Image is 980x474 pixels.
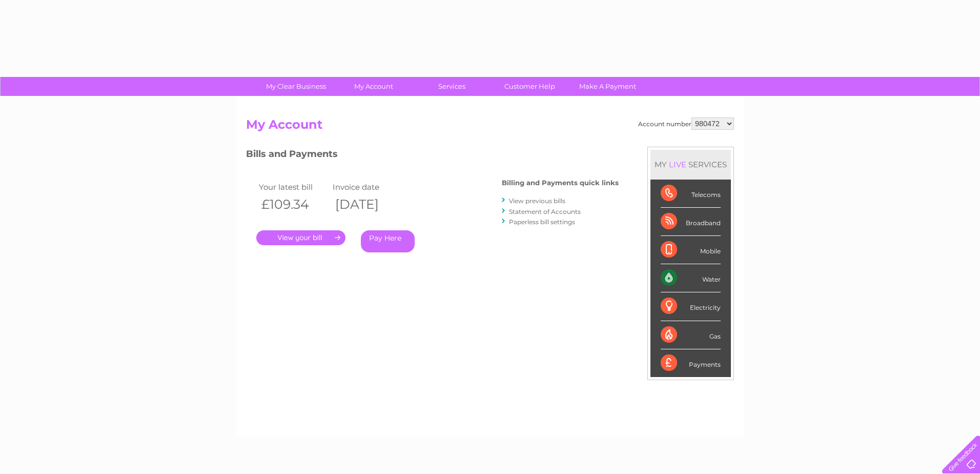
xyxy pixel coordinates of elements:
[509,197,565,205] a: View previous bills
[661,292,721,321] div: Electricity
[509,218,575,226] a: Paperless bill settings
[661,180,721,208] div: Telecoms
[256,194,330,215] th: £109.34
[509,208,581,215] a: Statement of Accounts
[254,77,338,96] a: My Clear Business
[667,160,688,169] div: LIVE
[661,349,721,377] div: Payments
[565,77,650,96] a: Make A Payment
[361,230,415,252] a: Pay Here
[502,179,619,187] h4: Billing and Payments quick links
[661,208,721,236] div: Broadband
[246,117,734,137] h2: My Account
[246,147,619,165] h3: Bills and Payments
[638,117,734,130] div: Account number
[330,180,404,194] td: Invoice date
[661,321,721,349] div: Gas
[650,150,731,179] div: MY SERVICES
[256,230,345,245] a: .
[330,194,404,215] th: [DATE]
[487,77,572,96] a: Customer Help
[661,264,721,292] div: Water
[661,236,721,264] div: Mobile
[332,77,416,96] a: My Account
[410,77,494,96] a: Services
[256,180,330,194] td: Your latest bill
